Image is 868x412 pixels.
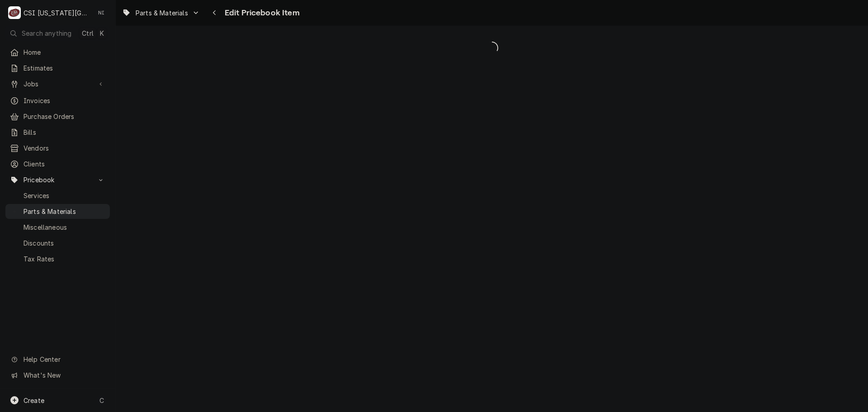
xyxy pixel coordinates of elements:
a: Invoices [5,93,110,108]
span: Loading... [116,38,868,57]
span: Search anything [22,28,71,38]
span: Purchase Orders [24,112,105,121]
span: What's New [24,370,104,380]
div: Nate Ingram's Avatar [95,6,108,19]
a: Parts & Materials [5,204,110,219]
span: Create [24,397,44,404]
span: Invoices [24,96,105,105]
a: Go to Help Center [5,352,110,367]
span: Jobs [24,79,92,89]
span: Ctrl [82,28,94,38]
span: Estimates [24,63,105,73]
span: Miscellaneous [24,223,105,232]
span: Home [24,47,105,57]
a: Discounts [5,236,110,251]
a: Services [5,188,110,203]
a: Go to Parts & Materials [118,5,203,20]
span: Tax Rates [24,254,105,264]
a: Home [5,45,110,60]
a: Vendors [5,141,110,156]
a: Go to What's New [5,368,110,383]
span: Services [24,191,105,200]
span: K [100,28,104,38]
span: Parts & Materials [24,207,105,216]
span: C [99,396,104,405]
span: Parts & Materials [136,8,188,18]
a: Go to Pricebook [5,172,110,187]
button: Navigate back [208,5,222,20]
a: Clients [5,156,110,171]
span: Discounts [24,238,105,248]
button: Search anythingCtrlK [5,25,110,41]
span: Edit Pricebook Item [222,7,300,19]
a: Bills [5,125,110,140]
span: Vendors [24,143,105,153]
span: Clients [24,159,105,169]
div: CSI [US_STATE][GEOGRAPHIC_DATA]. [24,8,90,18]
div: CSI Kansas City.'s Avatar [8,6,21,19]
span: Bills [24,128,105,137]
a: Go to Jobs [5,76,110,91]
a: Purchase Orders [5,109,110,124]
div: NI [95,6,108,19]
span: Pricebook [24,175,92,185]
span: Help Center [24,355,104,364]
a: Estimates [5,61,110,76]
div: C [8,6,21,19]
a: Tax Rates [5,251,110,266]
a: Miscellaneous [5,220,110,235]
